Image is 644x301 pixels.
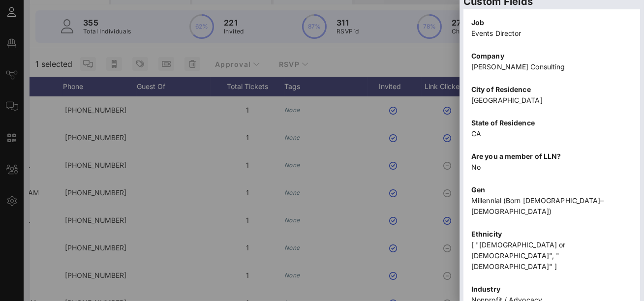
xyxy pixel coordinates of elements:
p: Gen [471,184,632,195]
p: [ "[DEMOGRAPHIC_DATA] or [DEMOGRAPHIC_DATA]", "[DEMOGRAPHIC_DATA]" ] [471,240,632,272]
p: State of Residence [471,118,632,128]
p: City of Residence [471,84,632,95]
p: CA [471,128,632,139]
p: [PERSON_NAME] Consulting [471,61,632,72]
p: Ethnicity [471,229,632,240]
p: Company [471,51,632,61]
p: Events Director [471,28,632,39]
p: Millennial (Born [DEMOGRAPHIC_DATA]–[DEMOGRAPHIC_DATA]) [471,195,632,217]
p: No [471,162,632,173]
p: Industry [471,284,632,295]
p: [GEOGRAPHIC_DATA] [471,95,632,106]
p: Are you a member of LLN? [471,151,632,162]
p: Job [471,17,632,28]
